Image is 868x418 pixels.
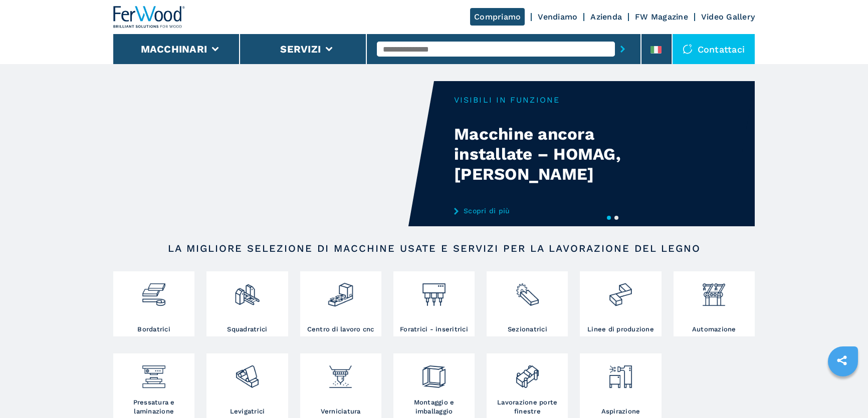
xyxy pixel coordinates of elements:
a: Squadratrici [206,271,288,336]
button: Servizi [280,43,321,55]
a: Compriamo [470,8,525,26]
a: Sezionatrici [487,271,568,336]
a: Foratrici - inseritrici [393,271,475,336]
a: Vendiamo [538,12,577,22]
button: 1 [607,216,611,220]
h3: Pressatura e laminazione [116,398,192,416]
h3: Automazione [692,325,736,334]
a: Automazione [674,271,755,336]
h3: Sezionatrici [508,325,547,334]
img: montaggio_imballaggio_2.png [420,356,447,390]
h3: Bordatrici [137,325,170,334]
a: Centro di lavoro cnc [300,271,381,336]
img: pressa-strettoia.png [140,356,167,390]
h3: Aspirazione [601,407,640,416]
button: Macchinari [141,43,207,55]
img: verniciatura_1.png [327,356,354,390]
img: squadratrici_2.png [234,274,261,308]
button: 2 [614,216,618,220]
img: Ferwood [113,6,185,28]
a: Azienda [590,12,622,22]
img: linee_di_produzione_2.png [607,274,634,308]
a: Linee di produzione [580,271,661,336]
h2: LA MIGLIORE SELEZIONE DI MACCHINE USATE E SERVIZI PER LA LAVORAZIONE DEL LEGNO [145,242,723,254]
a: FW Magazine [635,12,688,22]
img: aspirazione_1.png [607,356,634,390]
img: bordatrici_1.png [140,274,167,308]
h3: Levigatrici [230,407,265,416]
img: centro_di_lavoro_cnc_2.png [327,274,354,308]
a: sharethis [829,348,854,373]
h3: Squadratrici [227,325,267,334]
img: Contattaci [683,44,693,54]
img: lavorazione_porte_finestre_2.png [514,356,541,390]
h3: Montaggio e imballaggio [396,398,472,416]
button: submit-button [615,38,630,61]
h3: Verniciatura [321,407,361,416]
img: foratrici_inseritrici_2.png [420,274,447,308]
div: Contattaci [673,34,755,64]
h3: Linee di produzione [587,325,654,334]
h3: Lavorazione porte finestre [489,398,565,416]
h3: Centro di lavoro cnc [307,325,374,334]
img: sezionatrici_2.png [514,274,541,308]
h3: Foratrici - inseritrici [400,325,468,334]
img: automazione.png [701,274,727,308]
a: Scopri di più [454,207,650,215]
img: levigatrici_2.png [234,356,261,390]
a: Bordatrici [113,271,194,336]
a: Video Gallery [701,12,755,22]
video: Your browser does not support the video tag. [113,81,434,226]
